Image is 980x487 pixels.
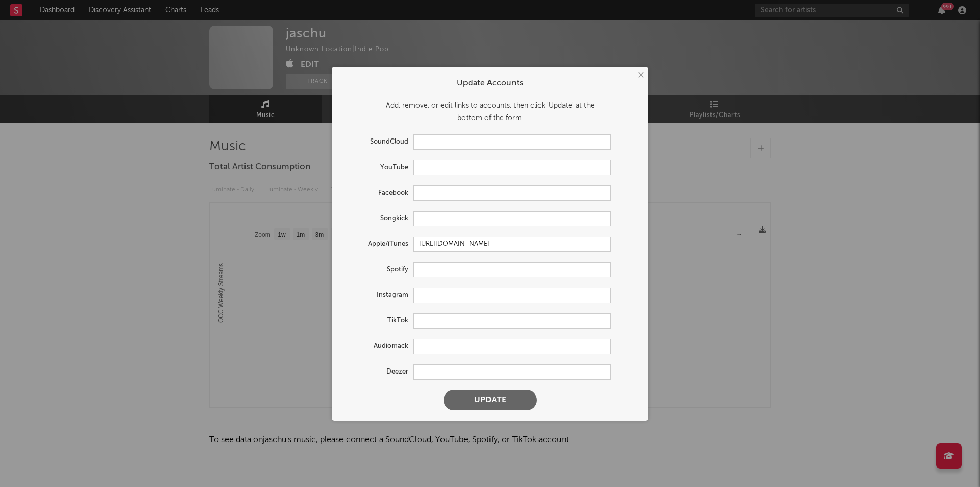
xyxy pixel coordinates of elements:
[342,315,413,327] label: TikTok
[342,213,413,225] label: Songkick
[444,390,537,410] button: Update
[342,238,413,250] label: Apple/iTunes
[342,100,638,124] div: Add, remove, or edit links to accounts, then click 'Update' at the bottom of the form.
[342,77,638,89] div: Update Accounts
[342,340,413,353] label: Audiomack
[342,136,413,148] label: SoundCloud
[342,289,413,302] label: Instagram
[634,69,646,81] button: ×
[342,366,413,378] label: Deezer
[342,187,413,199] label: Facebook
[342,161,413,174] label: YouTube
[342,264,413,276] label: Spotify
